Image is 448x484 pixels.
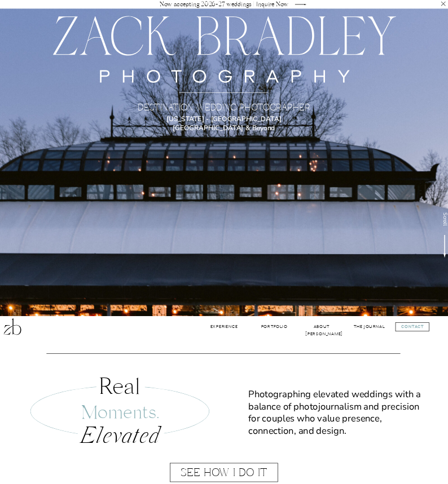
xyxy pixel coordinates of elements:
a: Now accepting 2026-27 weddings | Inquire Now [156,2,292,7]
a: About [PERSON_NAME] [305,323,338,331]
p: Moments. [80,403,161,419]
a: Portfolio [259,323,289,331]
a: Experience [209,323,240,331]
a: The Journal [353,323,385,331]
p: Real [12,376,227,401]
h2: Destination Wedding Photographer [112,102,336,115]
p: [US_STATE] - [GEOGRAPHIC_DATA] [GEOGRAPHIC_DATA] & Beyond [154,115,295,125]
p: Photographing elevated weddings with a balance of photojournalism and precision for couples who v... [248,388,429,439]
p: Elevated [73,423,167,451]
